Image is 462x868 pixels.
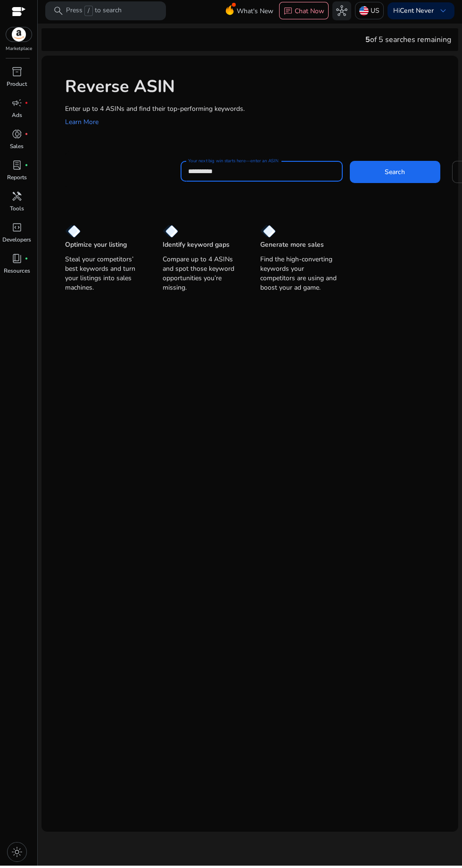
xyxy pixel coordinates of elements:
button: Search [350,163,440,185]
span: / [84,8,93,18]
span: 5 [365,37,370,47]
p: Steal your competitors’ best keywords and turn your listings into sales machines. [65,257,144,295]
span: Search [385,169,405,179]
p: Marketplace [6,48,32,55]
p: Press to search [66,8,122,18]
h1: Reverse ASIN [65,79,449,99]
p: Sales [10,144,24,153]
p: Tools [10,207,24,215]
span: handyman [11,193,23,204]
p: Product [7,82,27,91]
span: fiber_manual_record [25,134,28,138]
img: diamond.svg [163,227,178,240]
p: Generate more sales [260,242,324,252]
p: Ads [12,113,22,122]
p: Developers [2,238,31,246]
div: of 5 searches remaining [365,36,451,48]
p: Find the high-converting keywords your competitors are using and boost your ad game. [260,257,339,295]
span: book_4 [11,255,23,267]
span: chat [283,9,293,18]
span: lab_profile [11,162,23,173]
img: diamond.svg [260,227,276,240]
button: chatChat Now [279,4,329,22]
span: light_mode [11,849,23,860]
span: keyboard_arrow_down [437,8,449,19]
span: code_blocks [11,224,23,235]
span: fiber_manual_record [25,259,28,263]
b: Cent Never [400,8,434,17]
p: Chat Now [295,9,324,18]
span: fiber_manual_record [25,103,28,107]
span: What's New [237,5,273,22]
mat-label: Your next big win starts here—enter an ASIN [188,160,278,167]
img: us.svg [359,8,369,18]
span: donut_small [11,131,23,142]
img: amazon.svg [6,30,32,44]
img: diamond.svg [65,227,81,240]
p: Enter up to 4 ASINs and find their top-performing keywords. [65,106,449,116]
p: Hi [393,10,434,17]
span: inventory_2 [11,68,23,80]
p: Compare up to 4 ASINs and spot those keyword opportunities you’re missing. [163,257,241,295]
span: campaign [11,100,23,111]
p: Identify keyword gaps [163,242,230,252]
p: Optimize your listing [65,242,127,252]
p: US [371,5,379,21]
span: fiber_manual_record [25,166,28,169]
span: hub [336,8,347,19]
p: Reports [7,175,27,184]
a: Learn More [65,120,99,129]
span: search [53,8,64,19]
button: hub [332,4,351,23]
p: Resources [4,269,30,277]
